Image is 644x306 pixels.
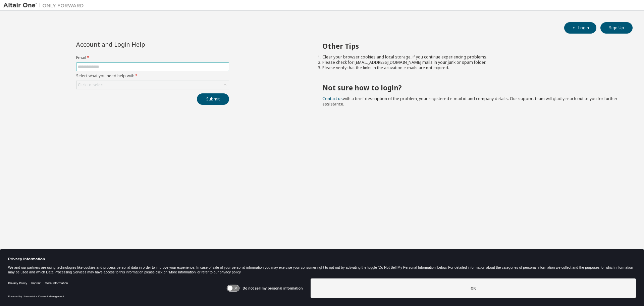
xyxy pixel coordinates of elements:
li: Please check for [EMAIL_ADDRESS][DOMAIN_NAME] mails in your junk or spam folder. [322,60,621,65]
a: Contact us [322,96,343,101]
li: Please verify that the links in the activation e-mails are not expired. [322,65,621,71]
label: Select what you need help with [76,73,229,79]
h2: Not sure how to login? [322,83,621,92]
label: Email [76,55,229,60]
h2: Other Tips [322,42,621,50]
span: with a brief description of the problem, your registered e-mail id and company details. Our suppo... [322,96,618,107]
img: Altair One [3,2,87,9]
button: Login [564,22,596,34]
button: Submit [197,93,229,105]
div: Click to select [78,82,104,88]
button: Sign Up [600,22,633,34]
li: Clear your browser cookies and local storage, if you continue experiencing problems. [322,54,621,60]
div: Account and Login Help [76,42,199,47]
div: Click to select [76,81,229,89]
